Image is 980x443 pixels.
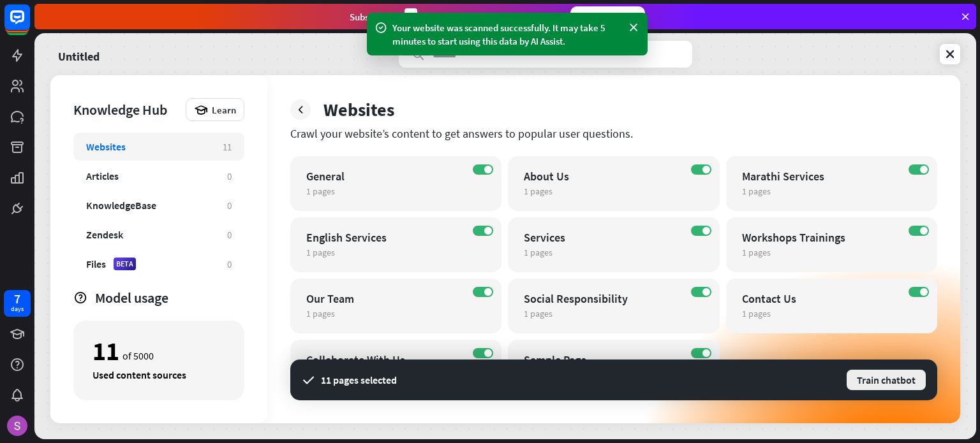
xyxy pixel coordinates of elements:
[570,6,645,27] div: Subscribe now
[350,8,560,25] div: Subscribe in days to get your first month for $1
[405,8,417,25] div: 3
[11,305,24,314] div: days
[4,290,31,317] a: 7 days
[10,5,48,43] button: Open LiveChat chat widget
[14,293,20,305] div: 7
[392,21,622,48] div: Your website was scanned successfully. It may take 5 minutes to start using this data by AI Assist.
